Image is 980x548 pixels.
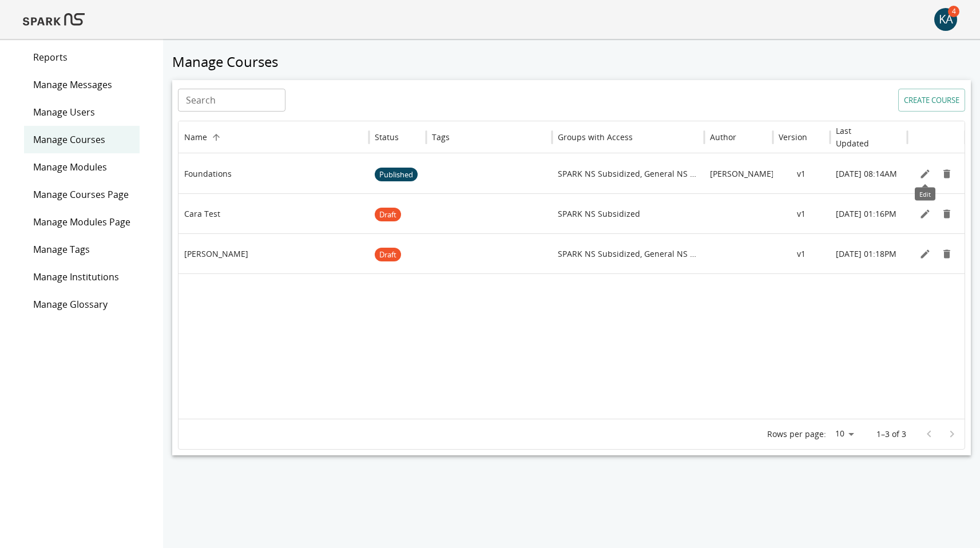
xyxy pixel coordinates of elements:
span: Reports [33,50,130,64]
button: Edit [916,205,934,223]
p: 1–3 of 3 [876,428,906,440]
div: Manage Modules Page [24,208,140,236]
p: Foundations [184,168,232,180]
span: Manage Courses [33,133,130,146]
nav: main [24,39,140,323]
img: Logo of SPARK at Stanford [23,6,85,33]
span: Manage Modules Page [33,215,130,229]
h6: Groups with Access [558,131,633,144]
div: Manage Modules [24,153,140,181]
div: Reports [24,43,140,71]
p: [PERSON_NAME] [710,168,774,180]
div: v1 [773,233,830,273]
svg: Edit [919,168,931,180]
p: Cara Test [184,208,220,220]
p: [PERSON_NAME] [184,248,248,260]
span: Draft [375,195,401,235]
span: Draft [375,235,401,275]
p: [DATE] 01:16PM [836,208,896,220]
svg: Remove [941,248,953,260]
button: Sort [208,129,224,145]
h5: Manage Courses [172,53,971,71]
div: Author [710,132,736,142]
span: Manage Institutions [33,270,130,284]
div: Name [184,132,207,142]
div: Manage Institutions [24,263,140,291]
button: Sort [886,129,902,145]
p: [DATE] 08:14AM [836,168,897,180]
div: Manage Users [24,98,140,126]
span: 4 [948,6,959,17]
svg: Remove [941,208,953,220]
p: [DATE] 01:18PM [836,248,896,260]
div: Manage Courses [24,126,140,153]
button: Edit [916,245,934,263]
button: account of current user [934,8,957,31]
span: Manage Users [33,105,130,119]
div: Manage Glossary [24,291,140,318]
div: KA [934,8,957,31]
div: v1 [773,193,830,233]
div: Manage Courses Page [24,181,140,208]
button: Remove [938,245,955,263]
div: Manage Tags [24,236,140,263]
span: Manage Messages [33,78,130,92]
span: Manage Modules [33,160,130,174]
h6: Last Updated [836,125,884,150]
button: Edit [916,165,934,182]
p: Rows per page: [767,428,826,440]
button: Create course [898,89,965,112]
svg: Remove [941,168,953,180]
button: Remove [938,165,955,182]
button: Sort [737,129,753,145]
button: Sort [808,129,824,145]
div: Version [779,132,807,142]
span: Manage Courses Page [33,188,130,201]
svg: Edit [919,208,931,220]
div: 10 [831,426,858,442]
svg: Edit [919,248,931,260]
button: Sort [400,129,416,145]
button: Remove [938,205,955,223]
div: v1 [773,153,830,193]
div: Edit [915,188,935,201]
span: Manage Glossary [33,297,130,311]
span: Manage Tags [33,243,130,256]
div: Status [375,132,399,142]
div: Manage Messages [24,71,140,98]
span: Published [375,155,418,194]
div: Tags [432,132,450,142]
button: Sort [451,129,467,145]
